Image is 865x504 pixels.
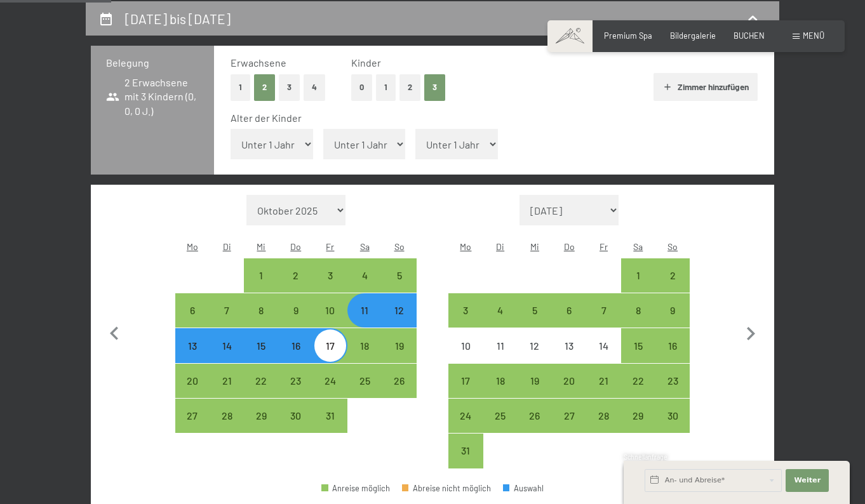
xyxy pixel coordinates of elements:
span: Bildergalerie [670,30,716,41]
button: 2 [399,74,420,100]
div: 28 [211,411,243,442]
div: 23 [280,376,312,408]
div: Wed Jul 15 2026 [244,328,278,362]
span: Weiter [794,475,821,486]
div: 27 [553,411,585,442]
div: Fri Jul 31 2026 [313,399,347,433]
abbr: Sonntag [667,241,678,252]
div: Anreise nicht möglich [586,328,620,362]
div: Anreise möglich [518,364,552,398]
div: 25 [349,376,380,408]
button: Zimmer hinzufügen [654,73,757,101]
div: 10 [450,341,481,373]
div: Anreise möglich [483,293,518,328]
button: 3 [424,74,445,100]
div: 21 [211,376,243,408]
div: Mon Aug 03 2026 [448,293,483,328]
div: Alter der Kinder [231,111,747,125]
div: 30 [657,411,688,442]
div: Mon Aug 24 2026 [448,399,483,433]
abbr: Donnerstag [290,241,301,252]
div: Anreise möglich [655,364,690,398]
div: 27 [177,411,208,442]
div: 6 [553,305,585,337]
div: Anreise möglich [313,364,347,398]
div: Thu Aug 13 2026 [552,328,586,362]
div: Wed Jul 29 2026 [244,399,278,433]
div: 5 [383,270,415,302]
div: Thu Jul 30 2026 [279,399,313,433]
div: Sun Aug 30 2026 [655,399,690,433]
div: Wed Jul 08 2026 [244,293,278,328]
div: 1 [622,270,654,302]
abbr: Dienstag [223,241,231,252]
div: Thu Aug 06 2026 [552,293,586,328]
div: 4 [485,305,516,337]
div: Sat Jul 11 2026 [347,293,382,328]
div: Anreise möglich [244,328,278,362]
h3: Belegung [106,56,199,70]
div: Mon Aug 31 2026 [448,434,483,468]
div: Anreise möglich [621,258,655,293]
div: Anreise möglich [655,258,690,293]
div: 21 [587,376,619,408]
div: 14 [587,341,619,373]
div: 31 [450,446,481,477]
div: 28 [587,411,619,442]
button: 0 [351,74,372,100]
div: 7 [211,305,243,337]
div: Tue Jul 21 2026 [210,364,244,398]
div: Anreise möglich [244,293,278,328]
div: Anreise möglich [175,328,210,362]
div: Anreise möglich [552,364,586,398]
div: 26 [519,411,551,442]
div: Anreise möglich [448,434,483,468]
div: Sun Jul 19 2026 [382,328,416,362]
div: Fri Jul 03 2026 [313,258,347,293]
div: Wed Aug 26 2026 [518,399,552,433]
div: Anreise möglich [347,328,382,362]
div: Mon Aug 17 2026 [448,364,483,398]
div: Thu Jul 02 2026 [279,258,313,293]
div: Anreise möglich [586,399,620,433]
span: Kinder [351,56,381,69]
div: 9 [657,305,688,337]
div: Sun Aug 23 2026 [655,364,690,398]
div: Thu Aug 20 2026 [552,364,586,398]
div: 18 [349,341,380,373]
abbr: Montag [460,241,471,252]
a: Premium Spa [604,30,652,41]
div: Auswahl [503,484,544,493]
abbr: Samstag [360,241,370,252]
div: 31 [314,411,346,442]
div: Sat Jul 04 2026 [347,258,382,293]
div: Sat Aug 29 2026 [621,399,655,433]
div: 18 [485,376,516,408]
div: 11 [349,305,380,337]
div: Anreise möglich [210,293,244,328]
div: 29 [622,411,654,442]
abbr: Freitag [326,241,334,252]
div: Anreise möglich [175,364,210,398]
div: Fri Jul 10 2026 [313,293,347,328]
div: 25 [485,411,516,442]
div: 26 [383,376,415,408]
div: 1 [245,270,277,302]
div: 29 [245,411,277,442]
div: 11 [485,341,516,373]
div: Abreise nicht möglich [402,484,491,493]
button: 1 [231,74,250,100]
div: Anreise möglich [279,399,313,433]
span: Menü [803,30,824,41]
div: Sat Aug 01 2026 [621,258,655,293]
div: Thu Jul 16 2026 [279,328,313,362]
div: Sun Jul 26 2026 [382,364,416,398]
abbr: Montag [187,241,198,252]
div: Anreise möglich [313,328,347,362]
div: 14 [211,341,243,373]
div: 12 [519,341,551,373]
div: Sun Aug 09 2026 [655,293,690,328]
div: Anreise möglich [552,399,586,433]
div: 6 [177,305,208,337]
